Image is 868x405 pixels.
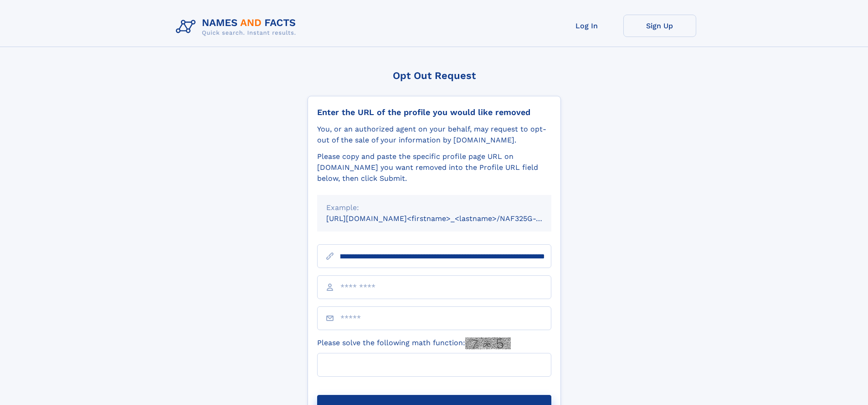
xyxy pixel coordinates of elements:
[317,337,511,349] label: Please solve the following math function:
[317,107,551,117] div: Enter the URL of the profile you would like removed
[317,124,551,146] div: You, or an authorized agent on your behalf, may request to opt-out of the sale of your informatio...
[308,70,561,81] div: Opt Out Request
[172,15,303,39] img: Logo Names and Facts
[326,202,542,213] div: Example:
[550,15,623,37] a: Log In
[317,151,551,184] div: Please copy and paste the specific profile page URL on [DOMAIN_NAME] you want removed into the Pr...
[623,15,696,37] a: Sign Up
[326,214,569,223] small: [URL][DOMAIN_NAME]<firstname>_<lastname>/NAF325G-xxxxxxxx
